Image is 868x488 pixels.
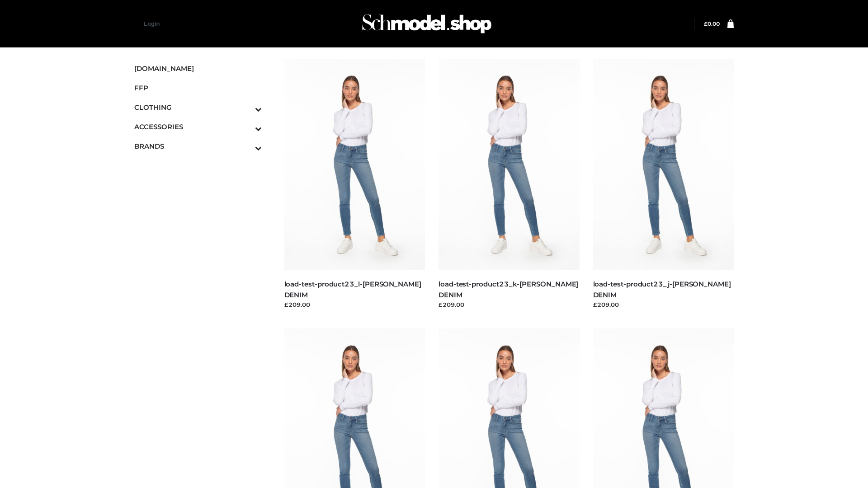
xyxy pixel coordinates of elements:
img: Schmodel Admin 964 [359,6,495,42]
a: load-test-product23_j-[PERSON_NAME] DENIM [593,280,731,299]
button: Toggle Submenu [230,136,262,156]
button: Toggle Submenu [230,98,262,117]
span: CLOTHING [134,102,262,113]
div: £209.00 [593,300,734,309]
a: load-test-product23_k-[PERSON_NAME] DENIM [439,280,578,299]
bdi: 0.00 [704,20,720,27]
a: Login [144,20,160,27]
a: BRANDSToggle Submenu [134,136,262,156]
span: BRANDS [134,141,262,151]
a: load-test-product23_l-[PERSON_NAME] DENIM [284,280,421,299]
div: £209.00 [439,300,580,309]
a: FFP [134,78,262,98]
a: CLOTHINGToggle Submenu [134,98,262,117]
a: [DOMAIN_NAME] [134,59,262,78]
a: ACCESSORIESToggle Submenu [134,117,262,136]
span: FFP [134,83,262,93]
button: Toggle Submenu [230,117,262,136]
span: ACCESSORIES [134,122,262,132]
span: [DOMAIN_NAME] [134,63,262,74]
div: £209.00 [284,300,425,309]
a: £0.00 [704,20,720,27]
span: £ [704,20,708,27]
